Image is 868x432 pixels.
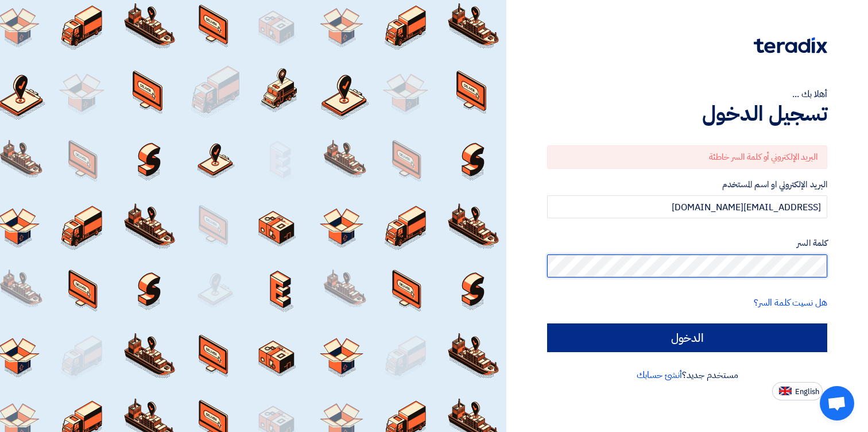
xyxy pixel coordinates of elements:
input: أدخل بريد العمل الإلكتروني او اسم المستخدم الخاص بك ... [547,195,827,218]
img: en-US.png [779,387,792,395]
span: English [795,388,819,396]
img: Teradix logo [754,37,827,53]
div: فتح المحادثة [820,386,854,421]
a: أنشئ حسابك [637,368,682,382]
button: English [772,382,823,400]
div: مستخدم جديد؟ [547,368,827,382]
h1: تسجيل الدخول [547,101,827,126]
label: كلمة السر [547,237,827,250]
div: أهلا بك ... [547,87,827,101]
div: البريد الإلكتروني أو كلمة السر خاطئة [547,145,827,169]
label: البريد الإلكتروني او اسم المستخدم [547,178,827,191]
input: الدخول [547,323,827,352]
a: هل نسيت كلمة السر؟ [754,296,827,310]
